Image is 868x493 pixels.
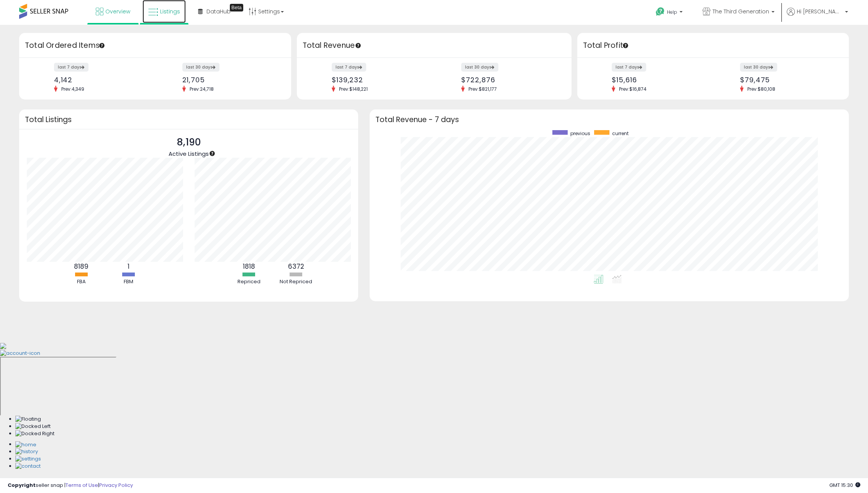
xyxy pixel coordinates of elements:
label: last 7 days [332,63,366,72]
span: Help [667,9,677,15]
span: Prev: $16,874 [615,86,650,92]
label: last 30 days [182,63,219,72]
span: Prev: $821,177 [465,86,501,92]
span: Overview [105,8,130,15]
b: 6372 [288,262,304,271]
div: 4,142 [54,76,149,84]
h3: Total Profit [583,40,843,51]
img: Contact [15,463,41,470]
div: Not Repriced [273,278,319,286]
div: $722,876 [461,76,558,84]
span: Hi [PERSON_NAME] [797,8,843,15]
div: Tooltip anchor [355,42,362,49]
label: last 7 days [54,63,88,72]
span: Active Listings [169,150,209,158]
span: Prev: 24,718 [186,86,218,92]
img: Home [15,441,36,449]
div: $15,616 [612,76,707,84]
div: $79,475 [740,76,835,84]
span: Prev: 4,349 [57,86,88,92]
span: Prev: $148,221 [335,86,372,92]
label: last 30 days [461,63,498,72]
div: Tooltip anchor [209,150,216,157]
div: Tooltip anchor [230,4,243,11]
div: 21,705 [182,76,278,84]
h3: Total Ordered Items [25,40,285,51]
div: Tooltip anchor [622,42,629,49]
b: 1818 [243,262,255,271]
span: The Third Generation [712,8,769,15]
div: $139,232 [332,76,428,84]
img: Floating [15,416,41,423]
img: Settings [15,455,41,463]
h3: Total Revenue - 7 days [375,117,843,122]
a: Help [650,1,690,25]
div: Tooltip anchor [98,42,105,49]
p: 8,190 [169,135,209,150]
b: 8189 [74,262,88,271]
span: Prev: $80,108 [744,86,779,92]
span: DataHub [206,8,231,15]
span: previous [570,130,590,137]
div: FBM [105,278,151,286]
div: Repriced [226,278,272,286]
div: FBA [58,278,104,286]
span: Listings [160,8,180,15]
label: last 7 days [612,63,646,72]
span: current [612,130,629,137]
img: History [15,448,38,455]
b: 1 [128,262,129,271]
a: Hi [PERSON_NAME] [787,8,848,25]
h3: Total Listings [25,117,352,122]
i: Get Help [655,7,665,16]
img: Docked Left [15,423,51,430]
img: Docked Right [15,430,54,437]
label: last 30 days [740,63,777,72]
h3: Total Revenue [303,40,566,51]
